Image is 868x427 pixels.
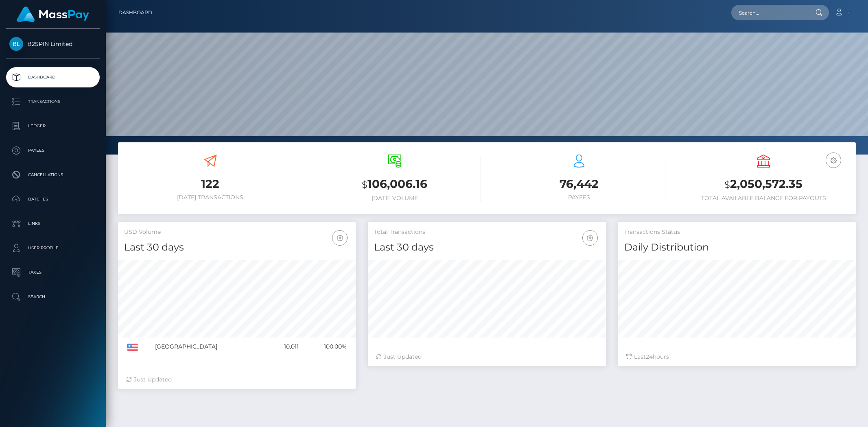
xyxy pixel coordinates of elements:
span: 24 [646,353,653,360]
h6: Payees [493,194,665,201]
p: Links [9,218,96,230]
h4: Daily Distribution [624,240,850,255]
h4: Last 30 days [374,240,599,255]
p: Dashboard [9,71,96,83]
a: Batches [6,189,100,209]
h3: 76,442 [493,176,665,192]
input: Search... [731,5,808,20]
h5: USD Volume [124,228,350,236]
h6: Total Available Balance for Payouts [678,195,850,202]
h6: [DATE] Volume [308,195,481,202]
a: Taxes [6,262,100,283]
img: MassPay Logo [17,7,89,22]
td: [GEOGRAPHIC_DATA] [152,338,267,356]
img: B2SPIN Limited [9,37,23,51]
div: Last hours [626,353,848,361]
a: Dashboard [6,67,100,87]
p: Payees [9,144,96,157]
a: Cancellations [6,165,100,185]
small: $ [362,179,367,190]
h3: 2,050,572.35 [678,176,850,193]
h5: Total Transactions [374,228,599,236]
a: Payees [6,140,100,161]
td: 10,011 [267,338,302,356]
td: 100.00% [302,338,350,356]
a: Dashboard [118,4,152,21]
div: Just Updated [376,353,597,361]
p: Transactions [9,96,96,108]
h3: 106,006.16 [308,176,481,193]
h6: [DATE] Transactions [124,194,296,201]
p: Taxes [9,266,96,279]
a: Ledger [6,116,100,136]
a: Links [6,213,100,234]
h4: Last 30 days [124,240,350,255]
p: Ledger [9,120,96,132]
p: Search [9,291,96,303]
a: User Profile [6,238,100,258]
a: Search [6,287,100,307]
small: $ [724,179,730,190]
a: Transactions [6,91,100,112]
p: Batches [9,193,96,205]
p: User Profile [9,242,96,254]
p: Cancellations [9,169,96,181]
h5: Transactions Status [624,228,850,236]
span: B2SPIN Limited [6,40,100,48]
img: US.png [127,344,138,351]
div: Just Updated [126,375,348,384]
h3: 122 [124,176,296,192]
